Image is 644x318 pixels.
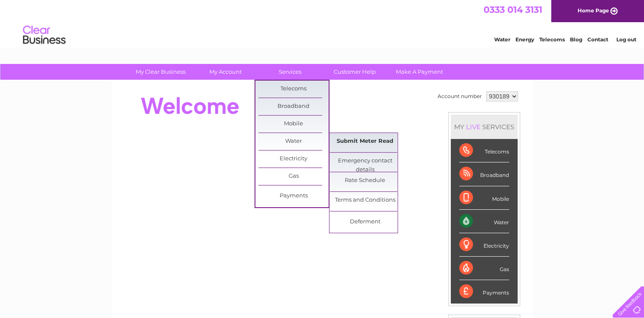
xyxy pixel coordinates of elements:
img: logo.png [23,22,66,48]
a: Water [258,133,329,150]
a: Contact [587,36,608,43]
div: Mobile [459,186,509,210]
td: Account number [435,89,484,104]
div: Electricity [459,233,509,257]
div: Gas [459,257,509,280]
a: Gas [258,168,329,185]
div: MY SERVICES [451,115,518,139]
div: Water [459,210,509,233]
a: Services [255,64,325,80]
div: Payments [459,280,509,303]
a: Telecoms [539,36,565,43]
div: LIVE [464,123,482,131]
a: My Account [190,64,260,80]
a: Log out [616,36,636,43]
a: Make A Payment [384,64,455,80]
a: Submit Meter Read [330,133,400,150]
a: Energy [515,36,534,43]
a: Broadband [258,98,329,115]
a: Electricity [258,150,329,168]
a: Blog [570,36,582,43]
div: Broadband [459,162,509,186]
a: Water [494,36,510,43]
a: 0333 014 3131 [484,4,542,15]
a: Deferment [330,214,400,231]
a: Mobile [258,116,329,133]
a: Rate Schedule [330,172,400,189]
a: Customer Help [320,64,390,80]
a: Terms and Conditions [330,192,400,209]
a: Telecoms [258,81,329,98]
div: Telecoms [459,139,509,162]
a: My Clear Business [126,64,196,80]
a: Payments [258,188,329,205]
div: Clear Business is a trading name of Verastar Limited (registered in [GEOGRAPHIC_DATA] No. 3667643... [121,5,524,41]
a: Emergency contact details [330,153,400,170]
